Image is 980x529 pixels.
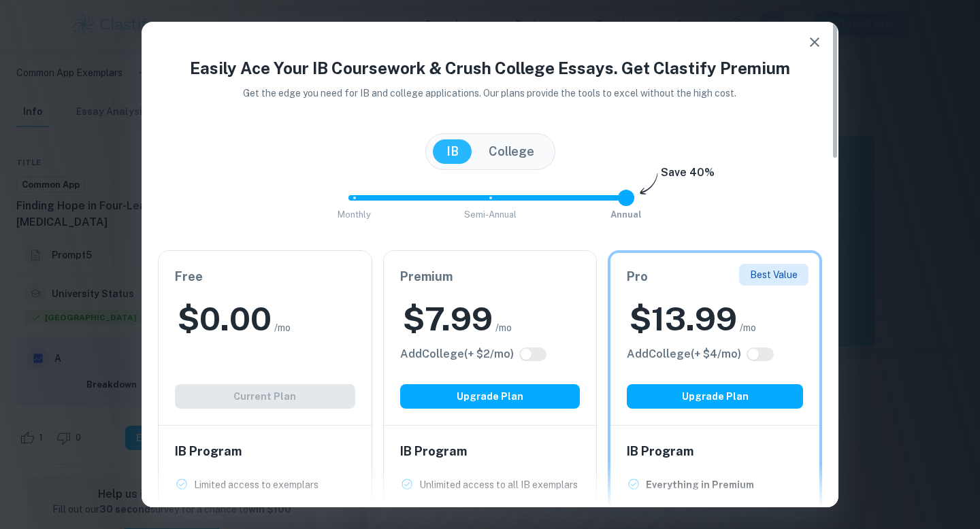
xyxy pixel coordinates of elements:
[495,320,512,335] span: /mo
[661,165,715,188] h6: Save 40%
[158,56,822,80] h4: Easily Ace Your IB Coursework & Crush College Essays. Get Clastify Premium
[338,209,371,220] span: Monthly
[464,209,517,220] span: Semi-Annual
[400,384,581,409] button: Upgrade Plan
[630,297,737,341] h2: $ 13.99
[475,139,548,164] button: College
[400,442,581,461] h6: IB Program
[400,346,514,362] h6: Click to see all the additional College features.
[433,139,472,164] button: IB
[175,442,355,461] h6: IB Program
[627,267,803,286] h6: Pro
[610,209,642,220] span: Annual
[178,297,272,341] h2: $ 0.00
[750,267,798,282] p: Best Value
[403,297,493,341] h2: $ 7.99
[740,320,756,335] span: /mo
[225,86,756,101] p: Get the edge you need for IB and college applications. Our plans provide the tools to excel witho...
[400,267,581,286] h6: Premium
[627,346,741,362] h6: Click to see all the additional College features.
[175,267,355,286] h6: Free
[627,442,803,461] h6: IB Program
[274,320,291,335] span: /mo
[640,173,658,196] img: subscription-arrow.svg
[627,384,803,409] button: Upgrade Plan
